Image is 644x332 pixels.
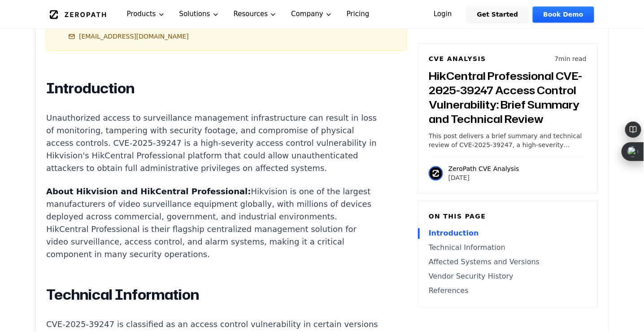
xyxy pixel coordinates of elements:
h6: CVE Analysis [429,54,486,63]
p: ZeroPath CVE Analysis [448,164,519,173]
a: Introduction [429,228,587,239]
h3: HikCentral Professional CVE-2025-39247 Access Control Vulnerability: Brief Summary and Technical ... [429,69,587,126]
img: ZeroPath CVE Analysis [429,166,443,180]
p: This post delivers a brief summary and technical review of CVE-2025-39247, a high-severity access... [429,131,587,149]
h6: On this page [429,212,587,221]
h2: Introduction [46,79,380,97]
a: Affected Systems and Versions [429,257,587,267]
p: [DATE] [448,173,519,182]
a: Get Started [466,6,529,22]
h2: Technical Information [46,286,380,304]
strong: About Hikvision and HikCentral Professional: [46,187,251,196]
a: Technical Information [429,242,587,253]
a: Vendor Security History [429,271,587,282]
a: References [429,285,587,296]
a: Book Demo [533,6,594,22]
a: [EMAIL_ADDRESS][DOMAIN_NAME] [68,32,189,41]
a: Login [423,6,463,22]
p: Unauthorized access to surveillance management infrastructure can result in loss of monitoring, t... [46,112,380,175]
p: Hikvision is one of the largest manufacturers of video surveillance equipment globally, with mill... [46,185,380,261]
p: 7 min read [555,54,587,63]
